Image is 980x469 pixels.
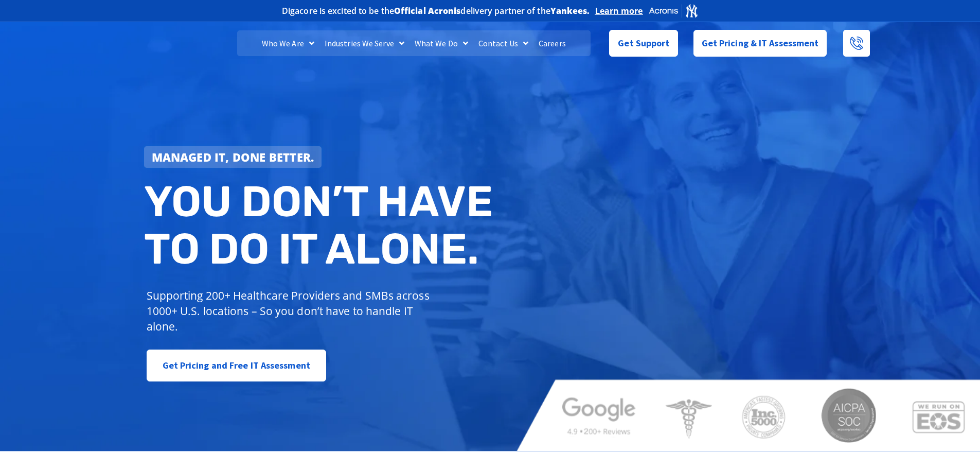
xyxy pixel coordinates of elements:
a: What We Do [409,30,473,56]
h2: Digacore is excited to be the delivery partner of the [282,7,590,15]
a: Get Pricing and Free IT Assessment [147,350,326,381]
a: Get Support [609,30,678,57]
a: Careers [533,30,571,56]
a: Get Pricing & IT Assessment [693,30,827,57]
span: Get Support [618,33,669,54]
img: DigaCore Technology Consulting [110,27,184,60]
h2: You don’t have to do IT alone. [144,178,498,272]
img: Acronis [648,3,699,18]
strong: Managed IT, done better. [152,149,314,165]
span: Get Pricing & IT Assessment [702,33,819,54]
p: Supporting 200+ Healthcare Providers and SMBs across 1000+ U.S. locations – So you don’t have to ... [147,288,434,334]
nav: Menu [237,30,590,56]
a: Who We Are [257,30,319,56]
a: Industries We Serve [319,30,409,56]
a: Learn more [595,6,643,16]
a: Contact Us [473,30,533,56]
a: Managed IT, done better. [144,146,322,168]
b: Official Acronis [394,5,461,16]
b: Yankees. [550,5,590,16]
span: Get Pricing and Free IT Assessment [163,355,310,376]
